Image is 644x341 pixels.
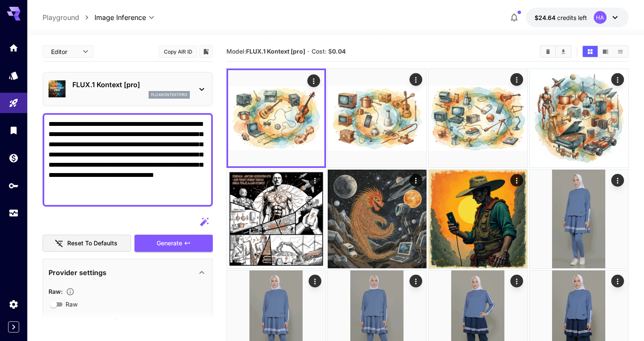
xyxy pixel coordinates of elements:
button: $24.64355HA [526,8,629,27]
div: Actions [409,174,422,187]
button: Reset to defaults [43,235,131,252]
button: Show media in list view [613,46,628,57]
b: FLUX.1 Kontext [pro] [246,48,305,55]
div: Actions [510,275,523,287]
span: $24.64 [535,14,557,21]
img: 2Q== [328,69,426,168]
p: Provider settings [49,267,106,278]
b: 0.04 [332,48,346,55]
span: Model: [226,48,305,55]
div: Actions [307,74,320,87]
button: Show media in grid view [583,46,598,57]
img: Z [228,70,324,166]
span: Raw [66,300,77,309]
div: Actions [510,73,523,86]
div: $24.64355 [535,13,587,22]
div: Actions [409,73,422,86]
img: Z [429,170,527,268]
div: Clear AllDownload All [540,45,572,58]
a: Playground [43,12,79,23]
img: Z [429,69,527,168]
span: Generate [157,238,182,249]
div: Usage [9,208,19,219]
button: Controls the level of post-processing applied to generated images. [63,287,78,296]
div: Library [9,125,19,136]
div: API Keys [9,180,19,191]
div: Models [9,70,19,81]
p: · [307,46,309,57]
div: Actions [409,275,422,287]
span: Raw : [49,288,63,295]
span: Image Inference [94,12,146,23]
button: Copy AIR ID [159,45,197,58]
button: Expand sidebar [8,321,19,332]
button: Download All [556,46,571,57]
img: Z [328,170,426,268]
button: Show media in video view [598,46,613,57]
p: fluxkontextpro [151,92,187,98]
div: Wallet [9,153,19,163]
div: Playground [9,98,19,108]
p: FLUX.1 Kontext [pro] [72,80,190,90]
div: Actions [510,174,523,187]
button: Add to library [202,46,210,57]
button: Generate [135,235,213,252]
span: Editor [51,47,77,56]
button: Clear All [541,46,555,57]
img: 9k= [530,69,628,168]
nav: breadcrumb [43,12,94,23]
span: Cost: $ [312,48,346,55]
div: HA [594,11,607,24]
img: 9k= [530,170,628,268]
div: Actions [611,174,624,187]
div: Actions [611,275,624,287]
div: Provider settings [49,262,207,283]
div: Actions [611,73,624,86]
div: Actions [309,174,321,187]
img: Z [227,170,326,268]
div: Home [9,43,19,53]
div: Settings [9,299,19,310]
div: FLUX.1 Kontext [pro]fluxkontextpro [49,76,207,102]
span: credits left [557,14,587,21]
div: Actions [309,275,321,287]
div: Show media in grid viewShow media in video viewShow media in list view [582,45,629,58]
